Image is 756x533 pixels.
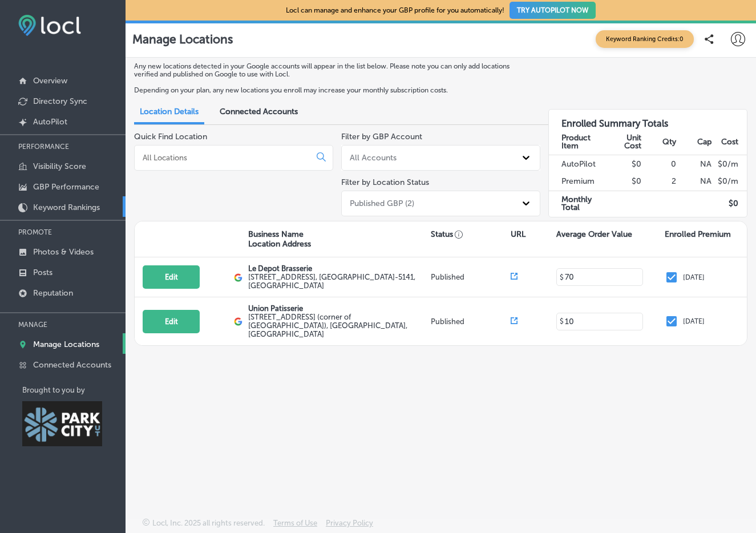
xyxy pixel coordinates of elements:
p: Reputation [33,288,73,298]
p: Brought to you by [22,386,126,394]
p: Overview [33,76,67,86]
div: All Accounts [350,153,397,163]
img: Park City [22,401,102,446]
p: Directory Sync [33,96,87,106]
p: Manage Locations [33,340,99,349]
button: TRY AUTOPILOT NOW [510,2,596,19]
p: Connected Accounts [33,360,111,370]
p: Posts [33,268,52,277]
p: Keyword Rankings [33,203,100,212]
p: Photos & Videos [33,247,94,257]
p: Visibility Score [33,161,86,171]
img: fda3e92497d09a02dc62c9cd864e3231.png [18,15,81,36]
p: AutoPilot [33,117,67,127]
p: GBP Performance [33,182,99,192]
